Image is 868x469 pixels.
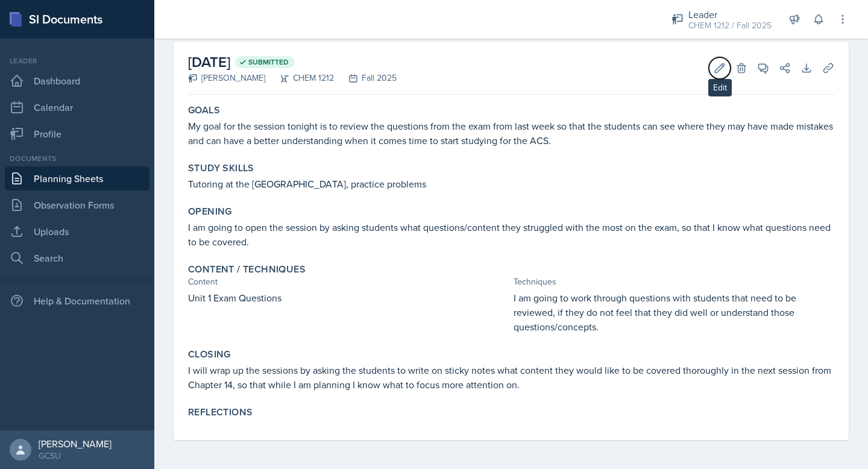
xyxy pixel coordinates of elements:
[5,55,149,66] div: Leader
[188,406,253,418] label: Reflections
[188,177,834,191] p: Tutoring at the [GEOGRAPHIC_DATA], practice problems
[188,363,834,392] p: I will wrap up the sessions by asking the students to write on sticky notes what content they wou...
[188,220,834,249] p: I am going to open the session by asking students what questions/content they struggled with the ...
[188,104,220,116] label: Goals
[188,291,509,305] p: Unit 1 Exam Questions
[248,57,289,67] span: Submitted
[39,438,112,450] div: [PERSON_NAME]
[688,19,772,32] div: CHEM 1212 / Fall 2025
[688,7,772,22] div: Leader
[514,291,834,334] p: I am going to work through questions with students that need to be reviewed, if they do not feel ...
[334,72,397,84] div: Fall 2025
[5,166,149,190] a: Planning Sheets
[188,263,306,275] label: Content / Techniques
[188,72,265,84] div: [PERSON_NAME]
[39,450,112,462] div: GCSU
[5,219,149,244] a: Uploads
[5,289,149,313] div: Help & Documentation
[5,95,149,119] a: Calendar
[5,69,149,93] a: Dashboard
[188,51,397,73] h2: [DATE]
[709,57,731,79] button: Edit
[188,206,232,218] label: Opening
[514,275,834,288] div: Techniques
[5,246,149,270] a: Search
[188,162,254,174] label: Study Skills
[5,122,149,146] a: Profile
[5,153,149,164] div: Documents
[188,119,834,148] p: My goal for the session tonight is to review the questions from the exam from last week so that t...
[5,193,149,217] a: Observation Forms
[188,275,509,288] div: Content
[265,72,334,84] div: CHEM 1212
[188,348,231,360] label: Closing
